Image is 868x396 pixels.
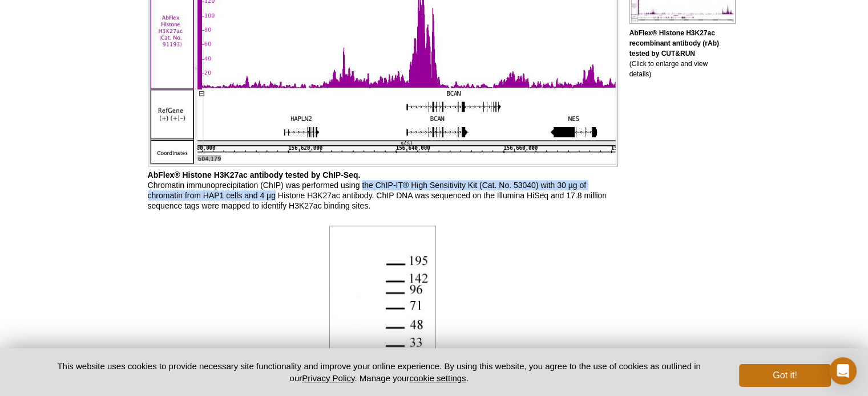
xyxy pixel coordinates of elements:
[739,364,830,387] button: Got it!
[148,170,361,179] b: AbFlex® Histone H3K27ac antibody tested by ChIP-Seq.
[38,360,721,384] p: This website uses cookies to provide necessary site functionality and improve your online experie...
[629,28,721,79] p: (Click to enlarge and view details)
[409,373,466,383] button: cookie settings
[148,170,618,211] p: Chromatin immunoprecipitation (ChIP) was performed using the ChIP-IT® High Sensitivity Kit (Cat. ...
[829,357,857,385] div: Open Intercom Messenger
[629,29,719,58] b: AbFlex® Histone H3K27ac recombinant antibody (rAb) tested by CUT&RUN
[302,373,354,383] a: Privacy Policy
